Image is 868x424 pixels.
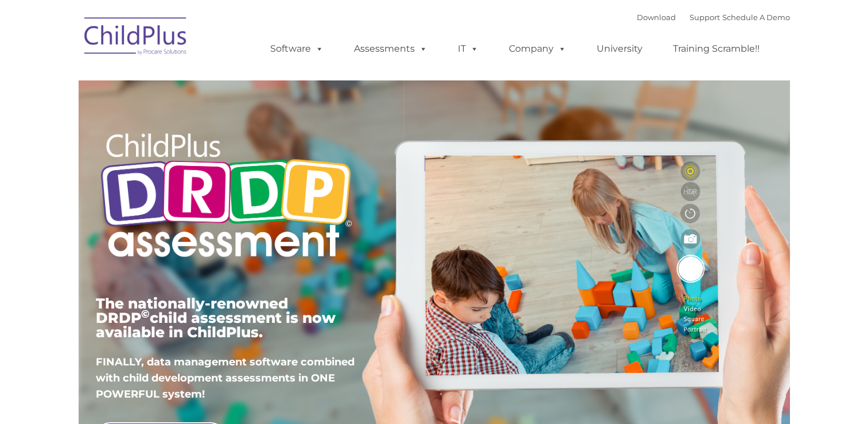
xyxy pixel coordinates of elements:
[722,13,790,22] a: Schedule A Demo
[96,295,336,341] span: The nationally-renowned DRDP child assessment is now available in ChildPlus.
[661,37,771,60] a: Training Scramble!!
[690,13,720,22] a: Support
[637,13,790,22] font: |
[342,37,439,60] a: Assessments
[585,37,654,60] a: University
[446,37,490,60] a: IT
[96,356,355,400] span: FINALLY, data management software combined with child development assessments in ONE POWERFUL sys...
[497,37,578,60] a: Company
[96,118,356,276] img: Copyright - DRDP Logo Light
[259,37,335,60] a: Software
[79,9,193,67] img: ChildPlus by Procare Solutions
[141,307,150,321] sup: ©
[637,13,676,22] a: Download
